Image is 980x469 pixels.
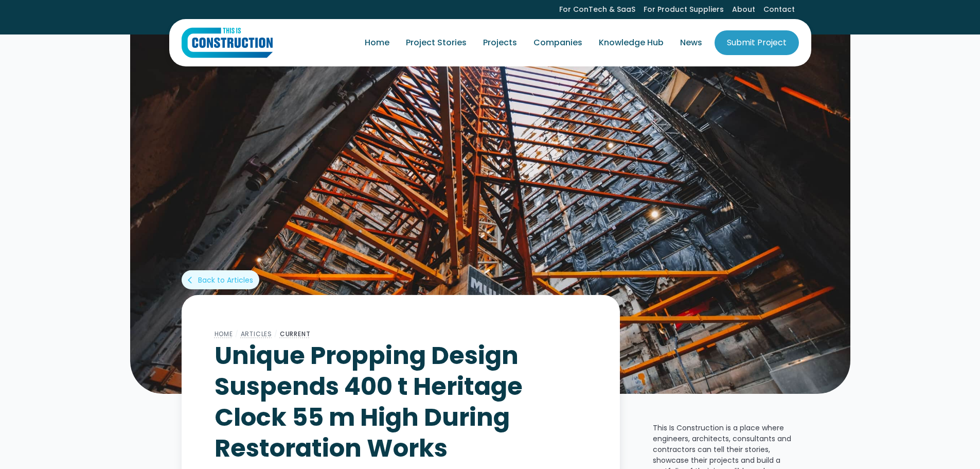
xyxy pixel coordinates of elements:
a: Home [357,28,398,57]
div: Back to Articles [198,275,253,285]
a: Project Stories [398,28,475,57]
h1: Unique Propping Design Suspends 400 t Heritage Clock 55 m High During Restoration Works [215,340,587,464]
a: home [182,27,273,58]
div: Submit Project [727,37,787,49]
div: arrow_back_ios [188,275,196,285]
div: / [233,328,241,340]
a: arrow_back_iosBack to Articles [182,270,259,289]
img: Unique Propping Design Suspends 400 t Heritage Clock 55 m High During Restoration Works [130,33,850,394]
a: Articles [241,329,272,338]
a: News [672,28,710,57]
a: Companies [525,28,591,57]
img: This Is Construction Logo [182,27,273,58]
a: Projects [475,28,525,57]
a: Current [280,329,311,338]
a: Submit Project [715,30,799,55]
a: Home [215,329,233,338]
a: Knowledge Hub [591,28,672,57]
div: / [272,328,280,340]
